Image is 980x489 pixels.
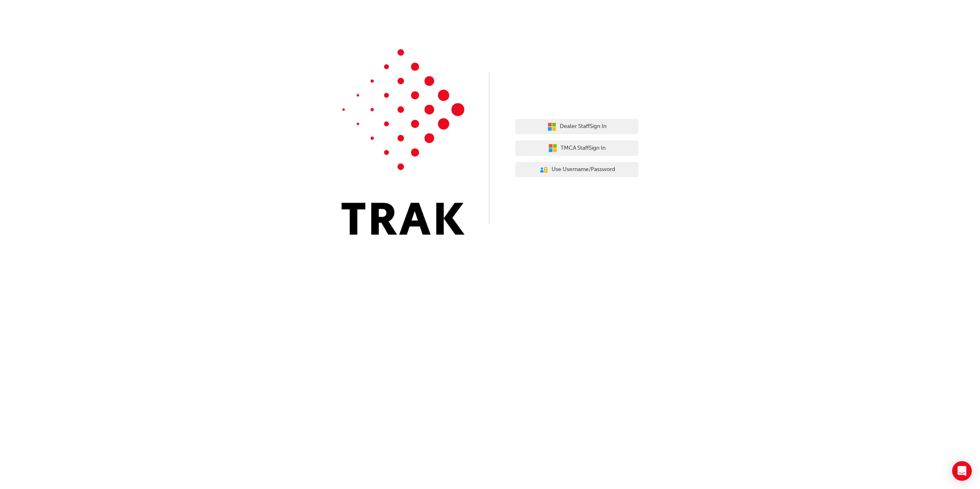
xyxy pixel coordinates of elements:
[342,49,465,235] img: Trak
[515,140,638,156] button: TMCA StaffSign In
[515,162,638,178] button: Use Username/Password
[515,119,638,135] button: Dealer StaffSign In
[561,144,606,153] span: TMCA Staff Sign In
[552,165,615,174] span: Use Username/Password
[952,461,972,481] div: Open Intercom Messenger
[560,122,606,131] span: Dealer Staff Sign In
